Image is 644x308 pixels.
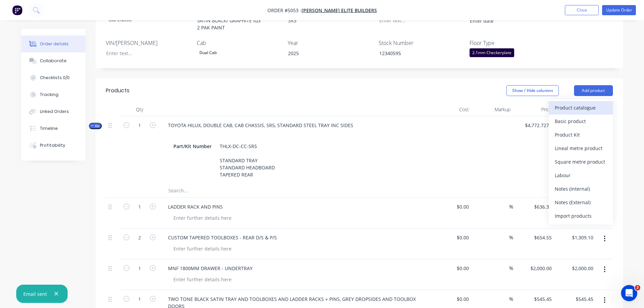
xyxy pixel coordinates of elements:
button: Close [565,5,599,15]
span: 2 [635,285,640,290]
button: Update Order [602,5,636,15]
label: VIN/[PERSON_NAME] [106,39,190,47]
div: Notes (External) [555,197,607,207]
span: % [509,203,513,211]
input: Enter date [465,16,549,26]
div: SATIN BLACK/ GRAPHITE IG3 2 PAK PAINT [192,16,276,32]
div: Timeline [40,125,58,132]
div: THLX-DC-CC-SR5 STANDARD TRAY STANDARD HEADBOARD TAPERED REAR [217,141,278,180]
div: Cost [430,103,472,116]
button: Order details [21,35,86,52]
label: Stock Number [379,39,463,47]
label: Cab [197,39,281,47]
div: Products [106,87,129,95]
button: Checklists 0/0 [21,69,86,86]
div: Profitability [40,142,65,148]
div: Import products [555,211,607,221]
div: MNF 1800MM DRAWER - UNDERTRAY [163,263,258,273]
div: Notes (Internal) [555,184,607,194]
button: Kit [89,123,102,129]
div: Linked Orders [40,109,69,115]
div: Labour [555,170,607,180]
span: % [509,264,513,272]
div: Collaborate [40,58,67,64]
div: Product Kit [555,130,607,140]
div: Lineal metre product [555,143,607,153]
div: Markup [472,103,513,116]
a: [PERSON_NAME] Elite Builders [302,7,377,14]
span: % [509,295,513,303]
div: Checklists 0/0 [40,75,70,81]
div: Square metre product [555,157,607,167]
button: Tracking [21,86,86,103]
div: Price [513,103,555,116]
img: Factory [12,5,22,15]
input: Search... [168,184,303,197]
div: 2025 [283,48,367,58]
div: Qty [119,103,160,116]
span: Kit [91,123,100,128]
div: Basic product [555,116,607,126]
span: % [509,234,513,241]
div: Dual Cab [197,48,219,57]
label: Floor Type [470,39,554,47]
div: Order details [40,41,69,47]
div: CUSTOM TAPERED TOOLBOXES - REAR D/S & P/S [163,233,282,242]
button: Add product [574,85,613,96]
button: Collaborate [21,52,86,69]
button: Show / Hide columns [506,85,559,96]
div: TOYOTA HILUX, DOUBLE CAB, CAB CHASSIS, SR5, STANDARD STEEL TRAY INC SIDES [163,120,359,130]
div: Part/Kit Number [171,141,214,151]
div: Email sent [23,290,47,298]
iframe: Intercom live chat [621,285,637,301]
button: Linked Orders [21,103,86,120]
div: Product catalogue [555,103,607,113]
div: LADDER RACK AND PINS [163,202,228,212]
div: 2.1mm Checkerplate [470,48,514,57]
div: SR5 [283,16,367,25]
span: Order #5053 - [267,7,302,14]
div: Tracking [40,92,58,98]
div: 12340595 [374,48,458,58]
label: Year [288,39,372,47]
button: Profitability [21,137,86,154]
button: Timeline [21,120,86,137]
